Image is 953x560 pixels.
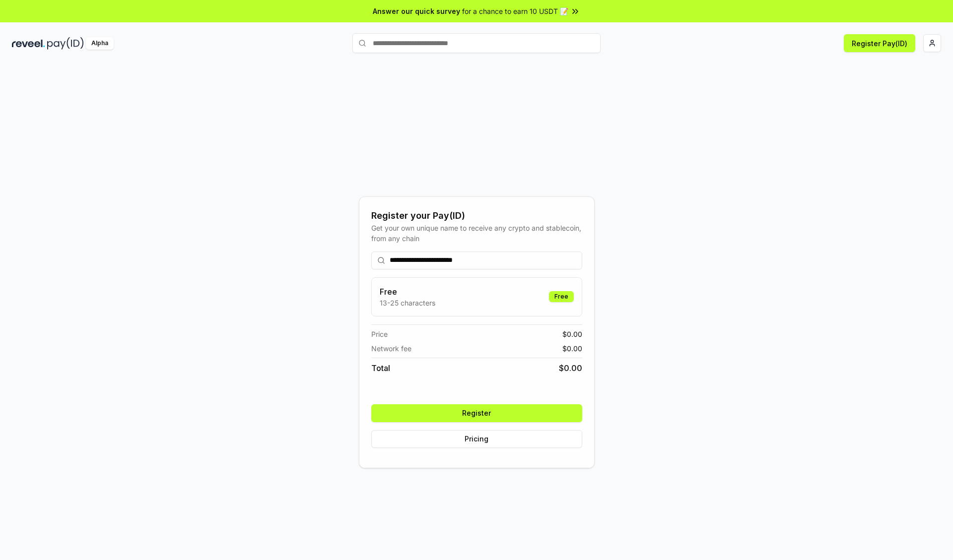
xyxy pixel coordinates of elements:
[371,329,388,339] span: Price
[559,362,582,374] span: $ 0.00
[373,6,460,16] span: Answer our quick survey
[371,362,390,374] span: Total
[371,404,582,422] button: Register
[371,209,582,223] div: Register your Pay(ID)
[371,223,582,244] div: Get your own unique name to receive any crypto and stablecoin, from any chain
[844,34,915,52] button: Register Pay(ID)
[549,291,574,302] div: Free
[47,37,84,50] img: pay_id
[86,37,114,50] div: Alpha
[562,343,582,354] span: $ 0.00
[562,329,582,339] span: $ 0.00
[371,430,582,448] button: Pricing
[12,37,45,50] img: reveel_dark
[371,343,411,354] span: Network fee
[462,6,568,16] span: for a chance to earn 10 USDT 📝
[380,286,435,298] h3: Free
[380,298,435,308] p: 13-25 characters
